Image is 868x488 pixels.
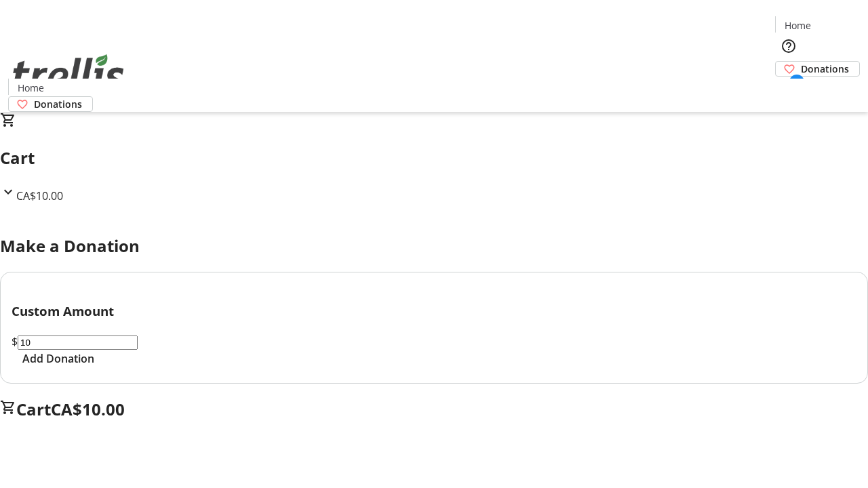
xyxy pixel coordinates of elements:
[775,77,802,104] button: Cart
[12,334,18,349] span: $
[18,81,44,95] span: Home
[22,350,94,367] span: Add Donation
[8,96,93,112] a: Donations
[12,350,105,367] button: Add Donation
[51,398,125,420] span: CA$10.00
[18,335,138,350] input: Donation Amount
[16,188,63,203] span: CA$10.00
[9,81,52,95] a: Home
[775,61,860,77] a: Donations
[776,18,819,33] a: Home
[12,302,856,321] h3: Custom Amount
[34,97,82,111] span: Donations
[8,39,129,107] img: Orient E2E Organization GZ8Kxgtmgg's Logo
[785,18,811,33] span: Home
[801,62,849,76] span: Donations
[775,33,802,60] button: Help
